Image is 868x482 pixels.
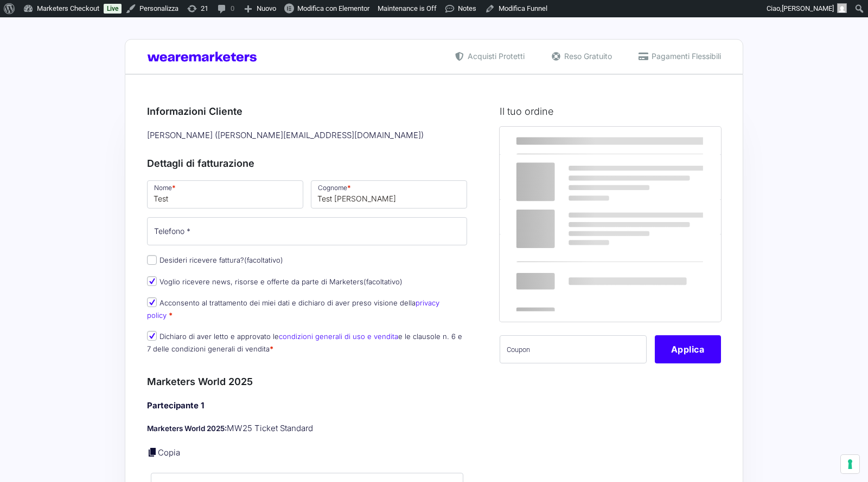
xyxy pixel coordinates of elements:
[147,255,157,265] input: Desideri ricevere fattura?(facoltativo)
[147,447,158,458] a: Copia i dettagli dell'acquirente
[147,217,467,245] input: Telefono *
[147,332,462,353] label: Dichiaro di aver letto e approvato le e le clausole n. 6 e 7 delle condizioni generali di vendita
[297,4,369,12] span: Modifica con Elementor
[158,447,180,458] a: Copia
[147,374,467,389] h3: Marketers World 2025
[147,156,467,171] h3: Dettagli di fatturazione
[147,400,467,412] h4: Partecipante 1
[147,277,403,286] label: Voglio ricevere news, risorse e offerte da parte di Marketers
[147,256,283,264] label: Desideri ricevere fattura?
[500,104,721,119] h3: Il tuo ordine
[279,332,398,341] a: condizioni generali di uso e vendita
[244,256,283,264] span: (facoltativo)
[147,331,157,341] input: Dichiaro di aver letto e approvato lecondizioni generali di uso e venditae le clausole n. 6 e 7 d...
[147,298,439,320] label: Acconsento al trattamento dei miei dati e dichiaro di aver preso visione della
[500,335,647,363] input: Coupon
[147,276,157,286] input: Voglio ricevere news, risorse e offerte da parte di Marketers(facoltativo)
[500,127,627,155] th: Prodotto
[500,200,627,234] th: Subtotale
[649,50,721,62] span: Pagamenti Flessibili
[147,422,467,435] p: MW25 Ticket Standard
[655,335,721,363] button: Applica
[311,180,467,209] input: Cognome *
[147,297,157,307] input: Acconsento al trattamento dei miei dati e dichiaro di aver preso visione dellaprivacy policy
[104,4,122,14] a: Live
[782,4,834,12] span: [PERSON_NAME]
[500,234,627,321] th: Totale
[627,127,721,155] th: Subtotale
[561,50,612,62] span: Reso Gratuito
[147,104,467,119] h3: Informazioni Cliente
[500,155,627,200] td: Marketers World 2025 - MW25 Ticket Standard
[363,277,403,286] span: (facoltativo)
[465,50,525,62] span: Acquisti Protetti
[147,424,227,433] strong: Marketers World 2025:
[147,180,303,209] input: Nome *
[143,127,471,145] div: [PERSON_NAME] ( [PERSON_NAME][EMAIL_ADDRESS][DOMAIN_NAME] )
[841,455,859,473] button: Le tue preferenze relative al consenso per le tecnologie di tracciamento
